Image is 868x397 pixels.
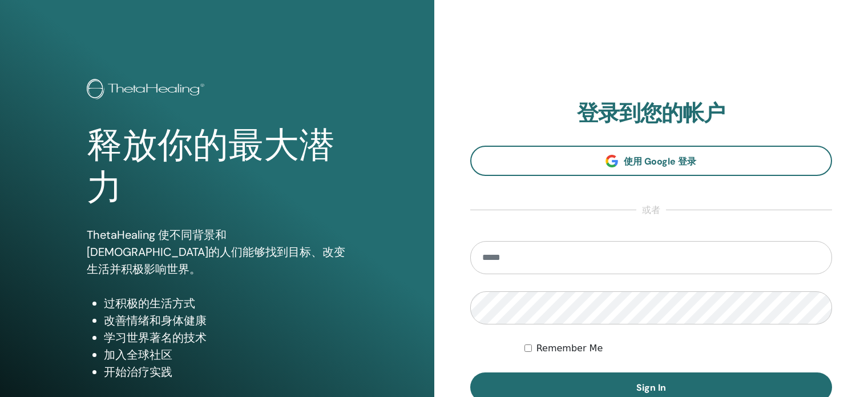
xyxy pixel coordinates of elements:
[87,226,348,278] p: ThetaHealing 使不同背景和[DEMOGRAPHIC_DATA]的人们能够找到目标、改变生活并积极影响世界。
[524,342,832,355] div: Keep me authenticated indefinitely or until I manually logout
[470,146,833,176] a: 使用 Google 登录
[104,295,348,312] li: 过积极的生活方式
[536,342,603,355] label: Remember Me
[104,329,348,346] li: 学习世界著名的技术
[624,155,696,167] span: 使用 Google 登录
[104,346,348,363] li: 加入全球社区
[104,363,348,380] li: 开始治疗实践
[636,203,666,217] span: 或者
[104,312,348,329] li: 改善情绪和身体健康
[636,382,666,394] span: Sign In
[470,101,833,127] h2: 登录到您的帐户
[87,125,348,210] h1: 释放你的最大潜力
